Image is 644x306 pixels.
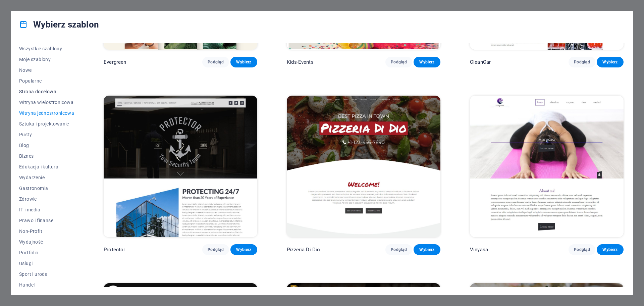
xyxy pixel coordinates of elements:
[19,97,74,108] button: Witryna wielostronicowa
[208,59,224,65] span: Podgląd
[569,244,595,255] button: Podgląd
[19,100,74,105] span: Witryna wielostronicowa
[597,244,624,255] button: Wybierz
[202,57,229,67] button: Podgląd
[287,59,314,65] p: Kids-Events
[419,247,435,252] span: Wybierz
[470,59,491,65] p: CleanCar
[19,247,74,258] button: Portfolio
[19,172,74,183] button: Wydarzenie
[19,194,74,204] button: Zdrowie
[19,161,74,172] button: Edukacja i kultura
[202,244,229,255] button: Podgląd
[597,57,624,67] button: Wybierz
[470,96,624,237] img: Vinyasa
[19,110,74,116] span: Witryna jednostronicowa
[19,186,74,191] span: Gastronomia
[19,75,74,86] button: Popularne
[19,250,74,255] span: Portfolio
[19,65,74,75] button: Nowe
[287,246,320,253] p: Pizzeria Di Dio
[19,129,74,140] button: Pusty
[236,59,252,65] span: Wybierz
[574,247,590,252] span: Podgląd
[385,57,412,67] button: Podgląd
[19,118,74,129] button: Sztuka i projektowanie
[19,207,74,212] span: IT i media
[19,258,74,269] button: Usługi
[19,237,74,247] button: Wydajność
[19,86,74,97] button: Strona docelowa
[19,67,74,73] span: Nowe
[19,271,74,277] span: Sport i uroda
[19,46,74,51] span: Wszystkie szablony
[104,246,125,253] p: Protector
[19,164,74,169] span: Edukacja i kultura
[19,239,74,245] span: Wydajność
[19,43,74,54] button: Wszystkie szablony
[19,175,74,180] span: Wydarzenie
[414,244,440,255] button: Wybierz
[19,132,74,137] span: Pusty
[391,59,407,65] span: Podgląd
[19,54,74,65] button: Moje szablony
[19,78,74,84] span: Popularne
[19,215,74,226] button: Prawo i finanse
[19,282,74,288] span: Handel
[19,89,74,94] span: Strona docelowa
[104,59,126,65] p: Evergreen
[287,96,440,237] img: Pizzeria Di Dio
[19,279,74,290] button: Handel
[19,228,74,234] span: Non-Profit
[208,247,224,252] span: Podgląd
[19,19,99,30] h4: Wybierz szablon
[19,151,74,161] button: Biznes
[470,246,488,253] p: Vinyasa
[385,244,412,255] button: Podgląd
[414,57,440,67] button: Wybierz
[19,226,74,237] button: Non-Profit
[19,143,74,148] span: Blog
[19,218,74,223] span: Prawo i finanse
[19,57,74,62] span: Moje szablony
[19,108,74,118] button: Witryna jednostronicowa
[602,247,618,252] span: Wybierz
[19,261,74,266] span: Usługi
[19,153,74,159] span: Biznes
[236,247,252,252] span: Wybierz
[230,244,257,255] button: Wybierz
[569,57,595,67] button: Podgląd
[602,59,618,65] span: Wybierz
[19,269,74,279] button: Sport i uroda
[230,57,257,67] button: Wybierz
[19,196,74,202] span: Zdrowie
[574,59,590,65] span: Podgląd
[104,96,257,237] img: Protector
[19,140,74,151] button: Blog
[391,247,407,252] span: Podgląd
[19,204,74,215] button: IT i media
[419,59,435,65] span: Wybierz
[19,183,74,194] button: Gastronomia
[19,121,74,126] span: Sztuka i projektowanie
